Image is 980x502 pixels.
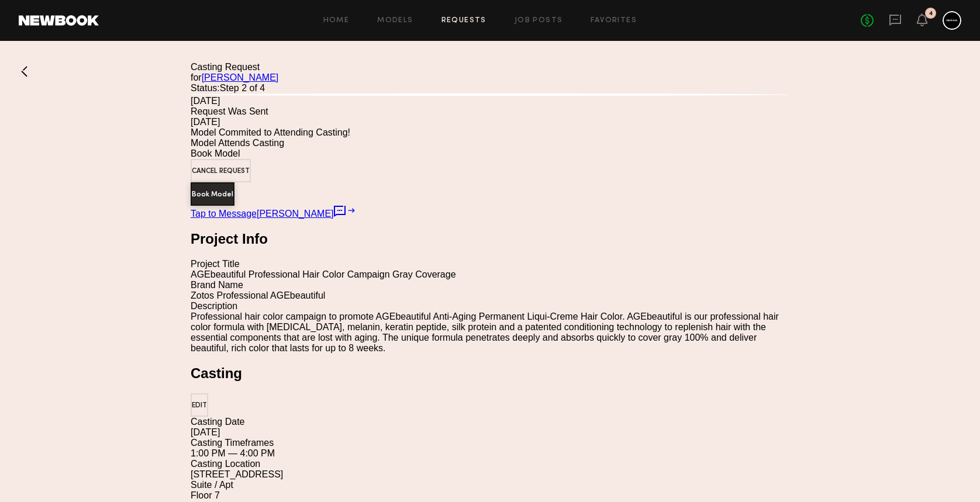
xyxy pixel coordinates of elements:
div: Request Was Sent [191,106,789,117]
div: 4 [929,11,933,17]
div: Casting Timeframes [191,438,789,448]
div: [DATE] [191,117,789,127]
a: Tap to Message[PERSON_NAME] [191,209,355,219]
div: Casting Date [191,417,789,427]
span: Tap to Message [PERSON_NAME] [191,209,334,219]
a: Favorites [591,17,637,25]
div: Brand Name [191,280,789,290]
div: Casting Request for [191,62,789,83]
a: Job Posts [515,17,563,25]
div: Model Commited to Attending Casting! [191,127,789,138]
div: [DATE] [191,427,789,438]
a: Book Model [191,188,234,198]
button: Edit [191,393,208,417]
div: Zotos Professional AGEbeautiful [191,290,789,301]
a: Requests [441,17,486,25]
div: AGEbeautiful Professional Hair Color Campaign Gray Coverage [191,269,789,280]
div: Model Attends Casting [191,138,789,148]
div: Description [191,301,789,311]
a: Home [323,17,350,25]
div: Project Title [191,259,789,269]
a: [PERSON_NAME] [202,72,279,82]
h2: Project Info [191,231,789,247]
div: Floor 7 [191,490,789,501]
div: [STREET_ADDRESS] [191,469,789,480]
div: [DATE] [191,96,789,106]
div: Professional hair color campaign to promote AGEbeautiful Anti-Aging Permanent Liqui-Creme Hair Co... [191,311,789,354]
button: Book Model [191,182,234,206]
div: 1:00 PM — 4:00 PM [191,448,789,459]
a: Models [377,17,413,25]
div: Suite / Apt [191,480,789,490]
button: Cancel Request [191,159,251,182]
h2: Casting [191,365,789,382]
div: Casting Location [191,459,789,469]
div: Status: Step 2 of 4 [191,83,789,96]
div: Book Model [191,148,789,159]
